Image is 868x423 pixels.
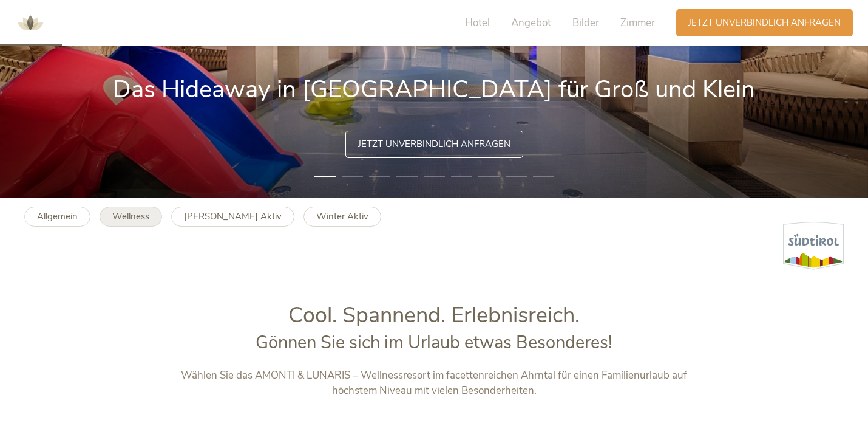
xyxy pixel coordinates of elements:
p: Wählen Sie das AMONTI & LUNARIS – Wellnessresort im facettenreichen Ahrntal für einen Familienurl... [181,368,688,399]
a: Wellness [100,207,162,227]
span: Gönnen Sie sich im Urlaub etwas Besonderes! [256,331,612,354]
b: Allgemein [37,210,78,222]
span: Hotel [465,16,490,30]
b: Wellness [112,210,149,222]
span: Bilder [572,16,599,30]
img: Südtirol [783,222,844,270]
img: AMONTI & LUNARIS Wellnessresort [12,5,49,41]
a: Allgemein [24,207,90,227]
span: Jetzt unverbindlich anfragen [358,138,510,151]
a: [PERSON_NAME] Aktiv [171,207,294,227]
b: Winter Aktiv [316,210,368,222]
span: Angebot [511,16,551,30]
b: [PERSON_NAME] Aktiv [184,210,282,222]
span: Cool. Spannend. Erlebnisreich. [288,300,580,330]
a: Winter Aktiv [303,207,381,227]
span: Zimmer [620,16,655,30]
a: AMONTI & LUNARIS Wellnessresort [12,18,49,27]
span: Jetzt unverbindlich anfragen [688,16,841,29]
